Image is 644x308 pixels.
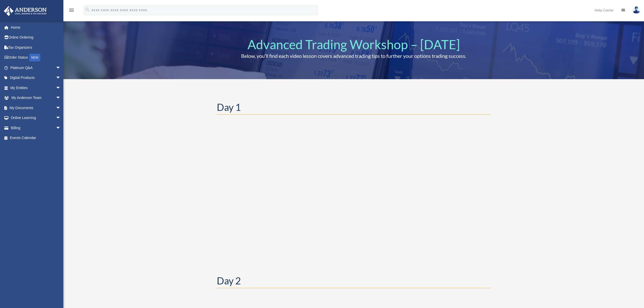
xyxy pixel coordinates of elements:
[56,123,66,133] span: arrow_drop_down
[56,103,66,113] span: arrow_drop_down
[241,53,466,59] span: Below, you’ll find each video lesson covers advanced trading tips to further your options trading...
[4,53,68,63] a: Order StatusNEW
[4,93,68,103] a: My Anderson Teamarrow_drop_down
[633,6,640,14] img: User Pic
[4,73,68,83] a: Digital Productsarrow_drop_down
[68,7,75,13] i: menu
[2,6,48,16] img: Anderson Advisors Platinum Portal
[4,103,68,113] a: My Documentsarrow_drop_down
[217,276,491,288] h1: Day 2
[4,32,68,43] a: Online Ordering
[56,113,66,123] span: arrow_drop_down
[4,123,68,133] a: Billingarrow_drop_down
[4,113,68,123] a: Online Learningarrow_drop_down
[56,93,66,103] span: arrow_drop_down
[4,22,68,32] a: Home
[68,9,75,13] a: menu
[29,54,40,61] div: NEW
[217,102,491,114] h1: Day 1
[4,63,68,73] a: Platinum Q&Aarrow_drop_down
[56,73,66,83] span: arrow_drop_down
[4,42,68,53] a: Tax Organizers
[4,133,68,143] a: Events Calendar
[247,37,460,52] span: Advanced Trading Workshop – [DATE]
[56,63,66,73] span: arrow_drop_down
[85,7,90,12] i: search
[4,83,68,93] a: My Entitiesarrow_drop_down
[56,83,66,93] span: arrow_drop_down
